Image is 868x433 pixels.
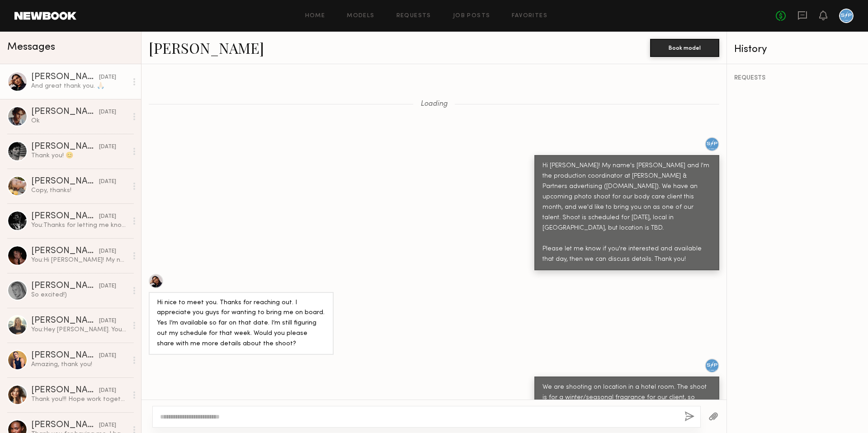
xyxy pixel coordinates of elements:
div: And great thank you. 🙏🏻 [31,82,127,90]
div: Thank you!!! Hope work together again 💘 [31,395,127,404]
a: Favorites [512,13,547,19]
div: So excited!) [31,291,127,299]
div: Hi [PERSON_NAME]! My name's [PERSON_NAME] and I'm the production coordinator at [PERSON_NAME] & P... [542,161,711,265]
div: [PERSON_NAME] [31,247,99,256]
a: [PERSON_NAME] [149,38,264,57]
div: [DATE] [99,212,116,221]
div: [DATE] [99,108,116,117]
a: Home [305,13,325,19]
div: [DATE] [99,386,116,395]
div: [PERSON_NAME] [31,177,99,186]
div: REQUESTS [734,75,861,81]
div: Thank you! 😊 [31,151,127,160]
div: Copy, thanks! [31,186,127,195]
div: [DATE] [99,247,116,256]
div: [DATE] [99,73,116,82]
div: [DATE] [99,178,116,186]
a: Book model [650,43,719,51]
div: [DATE] [99,317,116,325]
div: Hi nice to meet you. Thanks for reaching out. I appreciate you guys for wanting to bring me on bo... [157,298,325,350]
div: You: Hi [PERSON_NAME]! My name's [PERSON_NAME] and I'm the production coordinator at [PERSON_NAME... [31,256,127,264]
div: History [734,44,861,55]
div: Ok [31,117,127,125]
a: Job Posts [453,13,491,19]
div: [DATE] [99,282,116,291]
a: Models [347,13,374,19]
a: Requests [396,13,431,19]
div: [PERSON_NAME] [31,282,99,291]
button: Book model [650,39,719,57]
div: [PERSON_NAME] [31,73,99,82]
div: We are shooting on location in a hotel room. The shoot is for a winter/seasonal fragrance for our... [542,382,711,424]
div: Amazing, thank you! [31,360,127,369]
div: [PERSON_NAME] [31,386,99,395]
span: Loading [420,100,448,108]
div: You: Thanks for letting me know! We are set for the 24th, so that's okay. Appreciate it and good ... [31,221,127,230]
div: [PERSON_NAME] [31,108,99,117]
div: [DATE] [99,352,116,360]
div: [PERSON_NAME] [31,212,99,221]
div: [PERSON_NAME] [31,351,99,360]
div: You: Hey [PERSON_NAME]. Your schedule is probably packed, so I hope you get to see these messages... [31,325,127,334]
div: [PERSON_NAME] [31,316,99,325]
span: Messages [7,42,55,52]
div: [PERSON_NAME] [31,142,99,151]
div: [DATE] [99,421,116,430]
div: [DATE] [99,143,116,151]
div: [PERSON_NAME] [31,421,99,430]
